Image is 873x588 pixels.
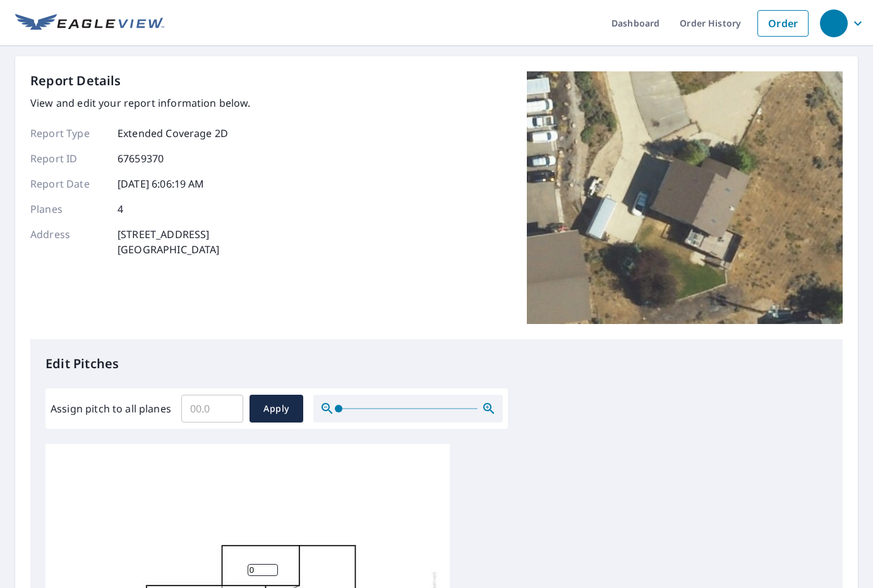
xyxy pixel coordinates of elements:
[117,151,164,166] p: 67659370
[30,176,106,191] p: Report Date
[117,201,123,217] p: 4
[757,10,809,37] a: Order
[250,395,303,423] button: Apply
[30,126,106,141] p: Report Type
[181,391,243,426] input: 00.0
[117,126,228,141] p: Extended Coverage 2D
[30,227,106,257] p: Address
[117,176,205,191] p: [DATE] 6:06:19 AM
[30,71,121,90] p: Report Details
[260,401,293,417] span: Apply
[30,201,106,217] p: Planes
[117,227,220,257] p: [STREET_ADDRESS] [GEOGRAPHIC_DATA]
[30,151,106,166] p: Report ID
[45,354,828,373] p: Edit Pitches
[15,14,164,33] img: EV Logo
[527,71,843,324] img: Top image
[51,401,171,416] label: Assign pitch to all planes
[30,95,251,111] p: View and edit your report information below.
